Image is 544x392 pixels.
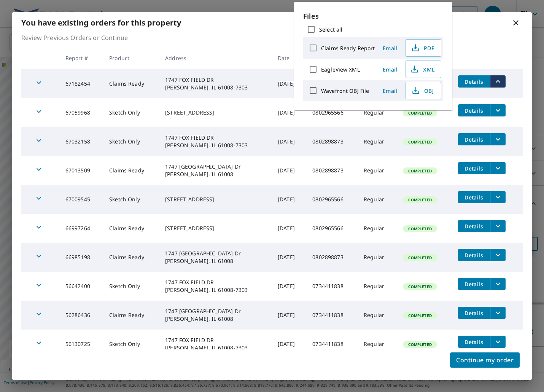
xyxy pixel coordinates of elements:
td: Regular [358,127,397,156]
td: 0802965566 [306,214,358,243]
span: Completed [404,139,436,145]
button: PDF [406,39,441,57]
span: Completed [404,110,436,116]
td: Regular [358,272,397,301]
span: Details [463,252,485,259]
button: filesDropdownBtn-67013509 [490,162,506,174]
span: Details [463,194,485,201]
td: [DATE] [272,127,306,156]
button: Email [378,42,402,54]
td: 0734411838 [306,330,358,359]
td: Regular [358,330,397,359]
td: 66985198 [59,243,103,272]
td: 0802965566 [306,98,358,127]
p: Review Previous Orders or Continue [21,33,523,42]
div: 1747 FOX FIELD DR [PERSON_NAME], IL 61008-7303 [165,336,266,352]
span: Completed [404,226,436,231]
td: 0802965566 [306,185,358,214]
td: 0734411838 [306,301,358,330]
td: 56286436 [59,301,103,330]
th: Address [159,47,272,69]
td: 56130725 [59,330,103,359]
span: PDF [410,43,435,53]
label: EagleView XML [321,66,360,73]
div: 1747 FOX FIELD DR [PERSON_NAME], IL 61008-7303 [165,279,266,294]
span: Completed [404,168,436,174]
div: 1747 [GEOGRAPHIC_DATA] Dr [PERSON_NAME], IL 61008 [165,250,266,265]
td: Regular [358,301,397,330]
span: Details [463,309,485,317]
button: Email [378,85,402,97]
td: Regular [358,156,397,185]
span: Details [463,136,485,143]
td: [DATE] [272,214,306,243]
td: 67013509 [59,156,103,185]
label: Claims Ready Report [321,45,375,52]
b: You have existing orders for this property [21,18,181,28]
button: filesDropdownBtn-56642400 [490,278,506,290]
td: Regular [358,185,397,214]
span: Details [463,165,485,172]
button: filesDropdownBtn-67009545 [490,191,506,203]
td: Claims Ready [103,243,159,272]
button: detailsBtn-56286436 [458,307,490,319]
span: Completed [404,197,436,202]
span: Continue my order [456,355,514,365]
button: filesDropdownBtn-66997264 [490,220,506,232]
div: [STREET_ADDRESS] [165,109,266,116]
button: detailsBtn-67032158 [458,133,490,145]
div: 1747 FOX FIELD DR [PERSON_NAME], IL 61008-7303 [165,76,266,91]
div: 1747 [GEOGRAPHIC_DATA] Dr [PERSON_NAME], IL 61008 [165,163,266,178]
td: [DATE] [272,185,306,214]
button: OBJ [406,82,441,99]
button: detailsBtn-56642400 [458,278,490,290]
span: Details [463,338,485,346]
button: detailsBtn-67013509 [458,162,490,174]
button: Email [378,64,402,75]
td: 56642400 [59,272,103,301]
div: 1747 FOX FIELD DR [PERSON_NAME], IL 61008-7303 [165,134,266,149]
button: detailsBtn-67059968 [458,104,490,116]
td: Sketch Only [103,127,159,156]
td: 67032158 [59,127,103,156]
button: filesDropdownBtn-56130725 [490,336,506,348]
td: 0802898873 [306,127,358,156]
span: Completed [404,342,436,347]
td: Sketch Only [103,330,159,359]
td: [DATE] [272,272,306,301]
td: Claims Ready [103,301,159,330]
span: Details [463,107,485,114]
td: [DATE] [272,330,306,359]
th: Report # [59,47,103,69]
td: 0802898873 [306,243,358,272]
td: [DATE] [272,69,306,98]
button: detailsBtn-56130725 [458,336,490,348]
td: 67009545 [59,185,103,214]
td: Sketch Only [103,98,159,127]
button: filesDropdownBtn-56286436 [490,307,506,319]
td: Regular [358,98,397,127]
td: Sketch Only [103,272,159,301]
label: Wavefront OBJ File [321,87,369,94]
span: Email [381,87,399,94]
span: XML [410,65,435,74]
button: filesDropdownBtn-67182454 [490,75,506,88]
td: Regular [358,214,397,243]
button: detailsBtn-67182454 [458,75,490,88]
button: detailsBtn-66997264 [458,220,490,232]
td: 66997264 [59,214,103,243]
td: Sketch Only [103,185,159,214]
button: detailsBtn-67009545 [458,191,490,203]
td: Claims Ready [103,214,159,243]
button: filesDropdownBtn-67059968 [490,104,506,116]
td: 67059968 [59,98,103,127]
div: 1747 [GEOGRAPHIC_DATA] Dr [PERSON_NAME], IL 61008 [165,308,266,323]
span: Email [381,66,399,73]
td: [DATE] [272,243,306,272]
th: Product [103,47,159,69]
button: filesDropdownBtn-66985198 [490,249,506,261]
td: Claims Ready [103,69,159,98]
span: Details [463,280,485,288]
span: Details [463,78,485,85]
td: [DATE] [272,301,306,330]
